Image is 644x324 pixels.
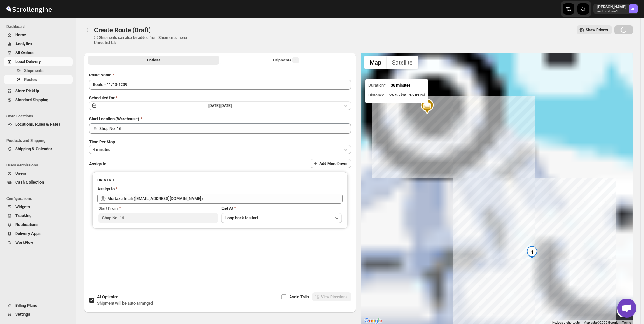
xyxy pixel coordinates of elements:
button: Routes [84,25,93,34]
button: Notifications [4,220,73,229]
button: Shipments [4,66,73,75]
button: Settings [4,310,73,319]
button: Loop back to start [221,213,342,223]
span: Tracking [15,213,31,218]
span: Local Delivery [15,59,41,64]
span: Distance [368,93,384,97]
span: Standard Shipping [15,97,48,102]
span: Add More Driver [319,161,347,166]
span: [DATE] | [208,103,220,108]
span: Route Name [89,73,111,77]
span: Home [15,32,26,37]
span: Configurations [6,196,73,201]
span: Settings [15,312,30,317]
button: Show street map [364,56,387,69]
button: Cash Collection [4,178,73,187]
div: Assign to [97,186,115,192]
span: WorkFlow [15,240,33,245]
span: AI Optimize [97,294,118,299]
span: 1 [295,58,297,63]
button: Widgets [4,202,73,211]
span: Avoid Tolls [289,294,309,299]
span: Store PickUp [15,88,39,93]
span: Billing Plans [15,303,37,308]
span: 38 minutes [391,83,411,88]
button: Delivery Apps [4,229,73,238]
span: Shipment will be auto arranged [97,301,153,306]
span: 26.25 km | 16.31 mi [389,93,425,97]
button: Show satellite imagery [387,56,418,69]
span: Loop back to start [225,215,258,220]
button: Home [4,31,73,39]
span: Locations, Rules & Rates [15,122,60,127]
span: Store Locations [6,114,73,119]
button: All Route Options [88,56,219,65]
button: Users [4,169,73,178]
span: All Orders [15,50,34,55]
span: Start Location (Warehouse) [89,116,139,121]
span: Analytics [15,41,32,46]
span: Users [15,171,26,176]
h3: DRIVER 1 [97,177,343,183]
span: Options [147,58,160,63]
p: arabfashion1 [597,10,626,13]
span: Show Drivers [586,27,608,32]
button: All Orders [4,48,73,57]
span: Notifications [15,222,38,227]
span: [DATE] [220,103,232,108]
div: Shipments [273,57,299,63]
input: Search assignee [108,194,343,204]
button: Analytics [4,39,73,48]
button: Billing Plans [4,301,73,310]
span: Time Per Stop [89,139,115,144]
span: Duration* [368,83,386,88]
div: Open chat [617,299,636,318]
button: Map camera controls [617,305,630,317]
div: End At [221,205,342,212]
input: Search location [99,123,351,134]
button: Locations, Rules & Rates [4,120,73,129]
span: Widgets [15,204,30,209]
span: Start From [98,206,118,211]
span: Assign to [89,161,106,166]
text: AC [631,7,635,11]
button: Selected Shipments [220,56,352,65]
span: Dashboard [6,24,73,29]
button: Routes [4,75,73,84]
span: Shipments [24,68,44,73]
span: 4 minutes [93,147,110,152]
div: 1 [526,246,538,259]
button: [DATE]|[DATE] [89,101,351,110]
p: ⓘ Shipments can also be added from Shipments menu Unrouted tab [94,35,194,45]
span: Delivery Apps [15,231,41,236]
input: Eg: Bengaluru Route [89,80,351,90]
button: Tracking [4,211,73,220]
img: ScrollEngine [5,1,53,17]
button: WorkFlow [4,238,73,247]
span: Products and Shipping [6,138,73,143]
button: Shipping & Calendar [4,144,73,153]
span: Scheduled for [89,95,115,100]
p: [PERSON_NAME] [597,4,626,10]
span: Create Route (Draft) [94,26,151,34]
span: Users Permissions [6,163,73,168]
span: Abizer Chikhly [629,4,638,13]
button: Add More Driver [311,159,351,168]
span: Cash Collection [15,180,44,185]
span: Shipping & Calendar [15,146,52,151]
button: Show Drivers [577,25,612,34]
span: Routes [24,77,37,82]
button: 4 minutes [89,145,351,154]
button: User menu [593,4,638,14]
div: All Route Options [84,67,356,278]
